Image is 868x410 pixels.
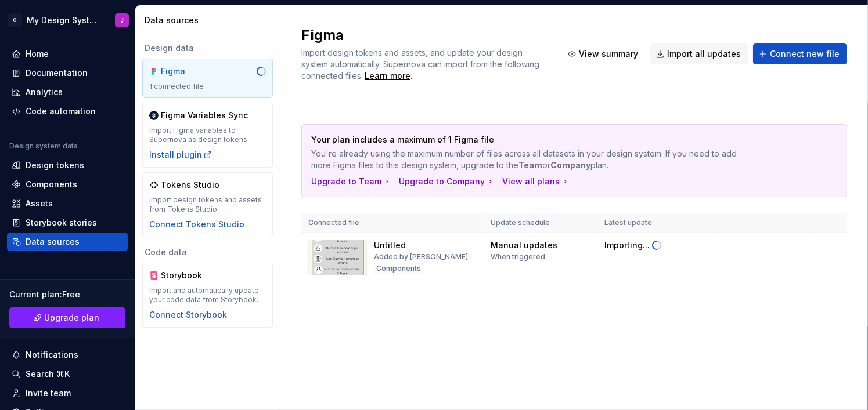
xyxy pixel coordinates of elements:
a: Figma1 connected file [142,59,273,98]
button: View summary [562,43,646,64]
div: O [8,13,22,27]
div: Home [26,48,49,60]
a: Design tokens [7,156,128,175]
div: Data sources [145,14,275,26]
th: Connected file [301,213,484,233]
span: . [363,72,412,81]
button: Search ⌘K [7,365,128,383]
div: Design system data [9,141,78,151]
a: Components [7,175,128,194]
a: Documentation [7,64,128,82]
span: Upgrade plan [45,312,100,324]
div: J [120,16,124,25]
a: StorybookImport and automatically update your code data from Storybook.Connect Storybook [142,263,273,328]
div: When triggered [491,252,545,262]
div: Code data [142,246,273,258]
button: Import all updates [650,43,748,64]
div: Invite team [26,387,71,399]
a: Code automation [7,102,128,121]
div: Assets [26,198,53,209]
div: Code automation [26,106,96,117]
div: Data sources [26,236,80,248]
div: Components [374,263,423,274]
th: Latest update [597,213,715,233]
div: Manual updates [491,240,557,251]
div: Untitled [374,240,406,251]
div: Figma Variables Sync [161,110,248,121]
div: Import design tokens and assets from Tokens Studio [149,195,266,214]
a: Upgrade plan [9,307,125,328]
button: Connect new file [753,43,847,64]
div: Components [26,179,77,190]
span: Import all updates [667,48,741,60]
a: Figma Variables SyncImport Figma variables to Supernova as design tokens.Install plugin [142,103,273,168]
a: Tokens StudioImport design tokens and assets from Tokens StudioConnect Tokens Studio [142,172,273,237]
div: Current plan : Free [9,289,125,300]
div: Analytics [26,86,63,98]
h2: Figma [301,26,548,45]
div: Design data [142,42,273,54]
p: Your plan includes a maximum of 1 Figma file [311,134,756,146]
div: Import and automatically update your code data from Storybook. [149,286,266,304]
span: View summary [579,48,638,60]
button: Install plugin [149,149,213,161]
div: Figma [161,66,217,77]
a: Data sources [7,233,128,251]
div: Import Figma variables to Supernova as design tokens. [149,126,266,144]
button: OMy Design SystemJ [2,8,132,32]
div: Storybook [161,270,217,281]
b: Team [518,160,542,170]
div: My Design System [27,14,101,26]
div: Documentation [26,67,88,79]
div: Design tokens [26,159,84,171]
span: Import design tokens and assets, and update your design system automatically. Supernova can impor... [301,48,542,81]
button: Upgrade to Company [399,176,495,187]
button: Upgrade to Team [311,176,392,187]
div: Search ⌘K [26,368,70,380]
a: Assets [7,194,128,213]
a: Invite team [7,384,128,402]
a: Storybook stories [7,213,128,232]
button: View all plans [502,176,570,187]
div: 1 connected file [149,82,266,91]
div: Added by [PERSON_NAME] [374,252,468,262]
div: Importing... [604,240,650,251]
a: Home [7,45,128,63]
button: Connect Tokens Studio [149,219,244,230]
button: Connect Storybook [149,309,227,321]
div: Tokens Studio [161,179,219,191]
button: Notifications [7,346,128,364]
th: Update schedule [484,213,597,233]
div: Notifications [26,349,78,361]
a: Analytics [7,83,128,101]
a: Learn more [365,70,410,82]
span: Connect new file [770,48,840,60]
p: You're already using the maximum number of files across all datasets in your design system. If yo... [311,148,756,171]
div: Storybook stories [26,217,97,228]
b: Company [550,160,590,170]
